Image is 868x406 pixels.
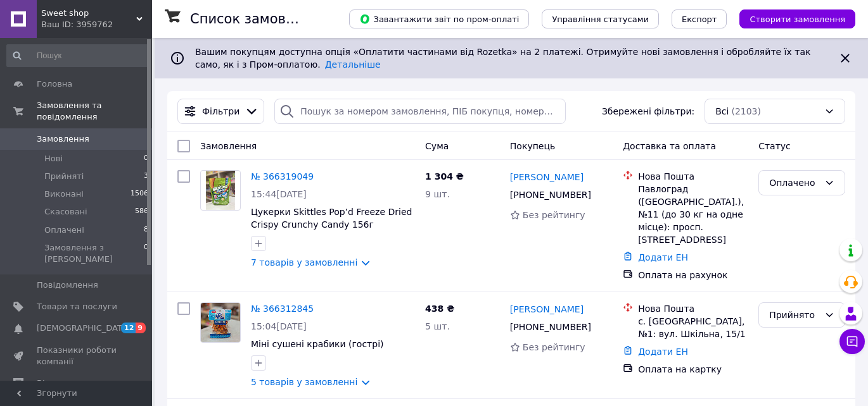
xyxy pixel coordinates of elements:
div: Оплата на картку [638,363,748,376]
div: Ваш ID: 3959762 [41,19,152,30]
a: Додати ЕН [638,252,688,262]
a: Створити замовлення [727,13,855,23]
div: Павлоград ([GEOGRAPHIC_DATA].), №11 (до 30 кг на одне місце): просп. [STREET_ADDRESS] [638,183,748,246]
span: Без рейтингу [523,342,585,352]
span: Cума [425,141,449,151]
span: Статус [758,141,791,151]
div: Прийнято [769,308,819,322]
input: Пошук за номером замовлення, ПІБ покупця, номером телефону, Email, номером накладної [274,99,566,124]
div: [PHONE_NUMBER] [507,186,594,204]
span: 5 шт. [425,321,450,331]
a: Фото товару [200,302,241,343]
div: Оплачено [769,176,819,190]
span: Завантажити звіт по пром-оплаті [359,13,519,25]
div: Нова Пошта [638,170,748,183]
span: Нові [44,153,63,164]
span: 15:04[DATE] [251,321,307,331]
span: Покупець [510,141,555,151]
span: Збережені фільтри: [602,105,694,118]
a: Детальніше [325,59,381,70]
h1: Список замовлень [190,11,319,27]
span: Товари та послуги [37,301,117,312]
a: 7 товарів у замовленні [251,257,357,268]
span: Sweet shop [41,8,136,19]
span: Управління статусами [552,15,649,24]
span: 8 [144,225,148,236]
a: № 366319049 [251,171,314,181]
span: 9 [136,323,146,333]
img: Фото товару [201,303,240,342]
span: Скасовані [44,206,87,218]
span: Фільтри [202,105,239,118]
a: Фото товару [200,170,241,211]
span: 3 [144,171,148,182]
span: Без рейтингу [523,210,585,220]
span: 1 304 ₴ [425,171,464,181]
span: 15:44[DATE] [251,189,307,199]
span: Відгуки [37,378,70,389]
img: Фото товару [206,171,236,210]
div: с. [GEOGRAPHIC_DATA], №1: вул. Шкільна, 15/1 [638,315,748,340]
a: Додати ЕН [638,347,688,357]
div: Нова Пошта [638,302,748,315]
span: Замовлення з [PERSON_NAME] [44,242,144,265]
span: Прийняті [44,171,84,182]
span: [DEMOGRAPHIC_DATA] [37,323,131,334]
a: 5 товарів у замовленні [251,377,357,387]
span: Головна [37,78,72,90]
a: [PERSON_NAME] [510,303,584,316]
span: 438 ₴ [425,304,454,314]
a: Міні сушені крабики (гострі) [251,339,384,349]
span: 0 [144,242,148,265]
span: Замовлення та повідомлення [37,100,152,123]
span: Експорт [682,15,717,24]
a: Цукерки Skittles Pop’d Freeze Dried Crispy Crunchy Candy 156г [251,207,412,230]
button: Експорт [672,9,727,28]
button: Чат з покупцем [839,329,865,354]
span: Вашим покупцям доступна опція «Оплатити частинами від Rozetka» на 2 платежі. Отримуйте нові замов... [195,47,810,70]
span: Виконані [44,188,84,200]
span: 1506 [131,188,148,200]
span: Замовлення [200,141,257,151]
span: 0 [144,153,148,164]
span: Показники роботи компанії [37,345,117,367]
span: Повідомлення [37,280,98,291]
button: Управління статусами [542,9,659,28]
span: (2103) [731,106,761,116]
input: Пошук [6,44,150,67]
a: № 366312845 [251,304,314,314]
span: Оплачені [44,225,84,236]
span: Доставка та оплата [623,141,716,151]
span: Замовлення [37,133,89,145]
a: [PERSON_NAME] [510,171,584,183]
span: 586 [135,206,148,218]
button: Завантажити звіт по пром-оплаті [349,9,529,28]
span: 9 шт. [425,189,450,199]
span: 12 [121,323,136,333]
span: Всі [715,105,729,118]
span: Створити замовлення [750,15,845,24]
div: Оплата на рахунок [638,269,748,281]
button: Створити замовлення [739,9,855,28]
div: [PHONE_NUMBER] [507,318,594,336]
